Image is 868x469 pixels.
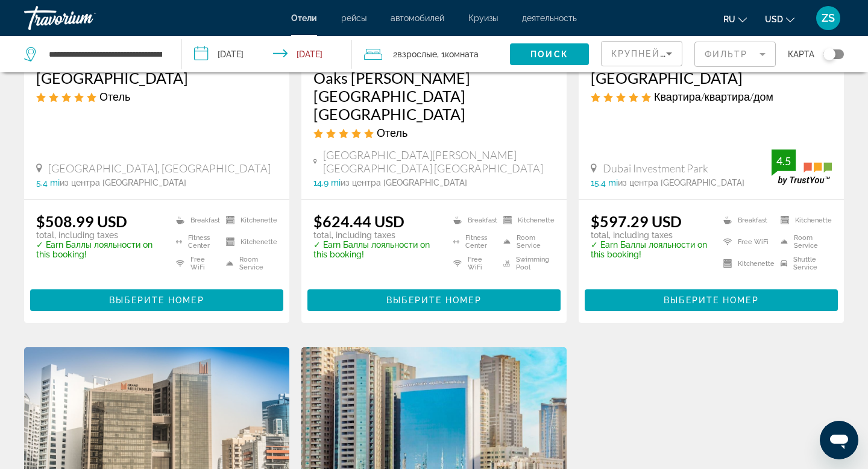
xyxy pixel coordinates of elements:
span: 15.4 mi [591,178,618,187]
li: Room Service [220,256,277,271]
span: Крупнейшие сбережения [611,49,758,58]
li: Shuttle Service [775,256,832,271]
p: ✓ Earn Баллы лояльности on this booking! [36,240,161,259]
li: Room Service [775,234,832,250]
ins: $624.44 USD [313,212,404,230]
li: Free WiFi [447,256,497,271]
span: [GEOGRAPHIC_DATA], [GEOGRAPHIC_DATA] [48,162,271,175]
a: [GEOGRAPHIC_DATA] [591,69,832,87]
span: Выберите номер [109,295,204,305]
span: из центра [GEOGRAPHIC_DATA] [60,178,186,187]
div: 5 star Hotel [313,126,555,139]
li: Breakfast [447,212,497,228]
mat-select: Sort by [611,46,672,61]
li: Kitchenette [220,234,277,250]
p: ✓ Earn Баллы лояльности on this booking! [313,240,438,259]
button: Change currency [765,10,794,28]
a: Круизы [468,13,498,23]
a: автомобилей [391,13,444,23]
span: ZS [822,12,835,24]
span: Поиск [530,49,568,59]
li: Fitness Center [447,234,497,250]
span: Выберите номер [664,295,758,305]
a: деятельность [522,13,577,23]
a: рейсы [341,13,366,23]
button: Выберите номер [30,289,283,311]
span: [GEOGRAPHIC_DATA][PERSON_NAME] [GEOGRAPHIC_DATA] [GEOGRAPHIC_DATA] [323,148,555,175]
ins: $508.99 USD [36,212,127,230]
button: Поиск [510,43,589,65]
button: Filter [694,41,776,68]
span: карта [788,46,814,63]
li: Kitchenette [220,212,277,228]
a: Выберите номер [30,292,283,305]
a: Oaks [PERSON_NAME][GEOGRAPHIC_DATA] [GEOGRAPHIC_DATA] [313,69,555,123]
button: Выберите номер [307,289,561,311]
li: Free WiFi [717,234,775,250]
li: Kitchenette [497,212,555,228]
button: Check-in date: Oct 5, 2025 Check-out date: Oct 10, 2025 [182,36,352,72]
iframe: Кнопка запуска окна обмена сообщениями [820,421,858,459]
a: Выберите номер [585,292,838,305]
p: total, including taxes [591,230,708,240]
p: total, including taxes [313,230,438,240]
span: из центра [GEOGRAPHIC_DATA] [618,178,744,187]
li: Free WiFi [170,256,220,271]
button: User Menu [813,5,844,31]
p: total, including taxes [36,230,161,240]
span: ru [723,14,735,24]
span: , 1 [437,46,479,63]
ins: $597.29 USD [591,212,682,230]
li: Breakfast [717,212,775,228]
div: 5 star Hotel [36,90,277,103]
button: Travelers: 2 adults, 0 children [352,36,510,72]
span: Отель [99,90,130,103]
a: Выберите номер [307,292,561,305]
a: Travorium [24,2,145,34]
a: [GEOGRAPHIC_DATA] [36,69,277,87]
span: 2 [393,46,437,63]
li: Fitness Center [170,234,220,250]
li: Kitchenette [717,256,775,271]
li: Kitchenette [775,212,832,228]
img: trustyou-badge.svg [772,150,832,185]
span: Комната [445,49,479,59]
span: Взрослые [397,49,437,59]
span: USD [765,14,783,24]
span: Отель [377,126,407,139]
span: Dubai Investment Park [603,162,708,175]
p: ✓ Earn Баллы лояльности on this booking! [591,240,708,259]
li: Room Service [497,234,555,250]
span: Выберите номер [386,295,481,305]
span: 14.9 mi [313,178,341,187]
button: Toggle map [814,49,844,60]
span: Квартира/квартира/дом [654,90,773,103]
li: Swimming Pool [497,256,555,271]
li: Breakfast [170,212,220,228]
div: 5 star Apartment [591,90,832,103]
button: Выберите номер [585,289,838,311]
span: из центра [GEOGRAPHIC_DATA] [341,178,467,187]
a: Отели [291,13,317,23]
span: 5.4 mi [36,178,60,187]
div: 4.5 [772,154,796,168]
button: Change language [723,10,747,28]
